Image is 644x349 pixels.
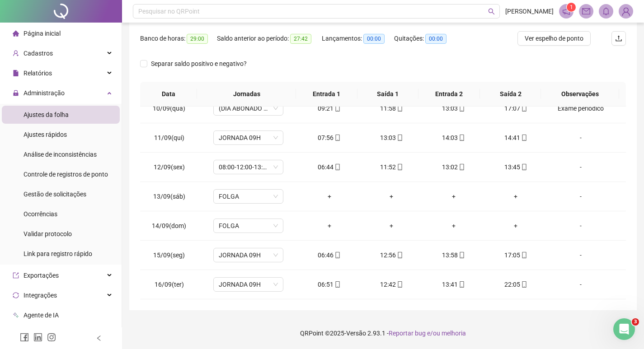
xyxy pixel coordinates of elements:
[492,133,540,143] div: 14:41
[396,164,403,170] span: mobile
[13,272,19,279] span: export
[20,333,29,342] span: facebook
[187,34,208,44] span: 29:00
[562,7,570,15] span: notification
[24,89,65,97] span: Administração
[33,333,42,342] span: linkedin
[219,190,278,203] span: FOLGA
[296,82,357,107] th: Entrada 1
[396,252,403,258] span: mobile
[554,162,607,172] div: -
[367,250,415,260] div: 12:56
[425,34,447,44] span: 00:00
[570,4,573,10] span: 1
[505,6,554,16] span: [PERSON_NAME]
[520,252,527,258] span: mobile
[154,163,185,171] span: 12/09(sex)
[492,279,540,289] div: 22:05
[24,272,59,279] span: Exportações
[389,330,466,337] span: Reportar bug e/ou melhoria
[367,221,415,231] div: +
[554,191,607,201] div: -
[346,330,366,337] span: Versão
[217,33,322,44] div: Saldo anterior ao período:
[24,292,57,299] span: Integrações
[334,105,341,112] span: mobile
[458,252,465,258] span: mobile
[554,133,607,143] div: -
[24,230,72,237] span: Validar protocolo
[488,8,495,15] span: search
[492,103,540,113] div: 17:07
[306,191,353,201] div: +
[24,312,59,319] span: Agente de IA
[219,102,278,115] span: (DIA ABONADO PARCIALMENTE)
[24,30,61,37] span: Página inicial
[24,171,108,178] span: Controle de registros de ponto
[219,160,278,174] span: 08:00-12:00-13:00-17:00
[541,82,619,107] th: Observações
[367,162,415,172] div: 11:52
[492,162,540,172] div: 13:45
[582,7,590,15] span: mail
[367,279,415,289] div: 12:42
[24,210,57,218] span: Ocorrências
[517,31,591,46] button: Ver espelho de ponto
[153,251,185,259] span: 15/09(seg)
[152,222,186,229] span: 14/09(dom)
[458,105,465,112] span: mobile
[525,33,583,43] span: Ver espelho de ponto
[430,191,478,201] div: +
[520,164,527,170] span: mobile
[24,131,67,138] span: Ajustes rápidos
[394,33,457,44] div: Quitações:
[306,133,353,143] div: 07:56
[396,281,403,288] span: mobile
[13,292,19,298] span: sync
[24,151,97,158] span: Análise de inconsistências
[548,89,611,99] span: Observações
[197,82,296,107] th: Jornadas
[306,103,353,113] div: 09:21
[554,221,607,231] div: -
[154,134,184,141] span: 11/09(qui)
[520,281,527,288] span: mobile
[554,103,607,113] div: Exame periódico
[363,34,385,44] span: 00:00
[24,50,53,57] span: Cadastros
[122,317,644,349] footer: QRPoint © 2025 - 2.93.1 -
[219,131,278,144] span: JORNADA 09H
[520,105,527,112] span: mobile
[615,35,622,42] span: upload
[492,221,540,231] div: +
[13,70,19,76] span: file
[567,3,576,12] sup: 1
[480,82,541,107] th: Saída 2
[306,221,353,231] div: +
[24,70,52,77] span: Relatórios
[367,103,415,113] div: 11:58
[396,105,403,112] span: mobile
[13,30,19,37] span: home
[153,105,185,112] span: 10/09(qua)
[430,221,478,231] div: +
[96,335,102,341] span: left
[334,252,341,258] span: mobile
[334,164,341,170] span: mobile
[219,219,278,233] span: FOLGA
[334,135,341,141] span: mobile
[367,133,415,143] div: 13:03
[632,318,639,326] span: 3
[306,250,353,260] div: 06:46
[24,111,69,118] span: Ajustes da folha
[554,250,607,260] div: -
[322,33,394,44] div: Lançamentos:
[430,279,478,289] div: 13:41
[430,103,478,113] div: 13:03
[306,279,353,289] div: 06:51
[613,318,635,340] iframe: Intercom live chat
[155,281,184,288] span: 16/09(ter)
[140,82,197,107] th: Data
[24,191,86,198] span: Gestão de solicitações
[219,248,278,262] span: JORNADA 09H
